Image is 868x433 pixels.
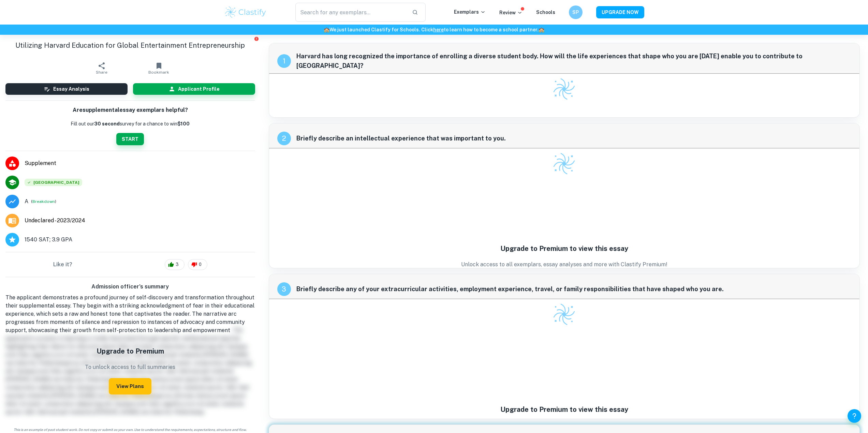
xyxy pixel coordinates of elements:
[295,3,407,22] input: Search for any exemplars...
[454,8,486,16] p: Exemplars
[31,198,56,205] span: ( )
[461,243,667,254] h5: Upgrade to Premium to view this essay
[53,260,72,269] h6: Like it?
[25,197,28,206] p: Grade
[552,77,576,101] img: Clastify logo
[116,133,144,145] button: START
[277,54,291,68] div: recipe
[277,132,291,145] div: recipe
[536,10,555,15] a: Schools
[25,179,82,186] span: [GEOGRAPHIC_DATA]
[25,159,255,167] span: Supplement
[85,363,175,371] p: To unlock access to full summaries
[71,120,190,128] p: Fill out our survey for a chance to win
[539,27,544,32] span: 🏫
[32,198,55,205] button: Breakdown
[25,216,91,225] a: Major and Application Year
[94,121,120,126] b: 30 second
[25,179,82,186] div: Accepted: Harvard University
[461,404,667,415] h5: Upgrade to Premium to view this essay
[109,378,151,394] button: View Plans
[3,427,258,432] span: This is an example of past student work. Do not copy or submit as your own. Use to understand the...
[552,152,576,176] img: Clastify logo
[5,40,255,50] h1: Utilizing Harvard Education for Global Entertainment Entrepreneurship
[195,261,205,268] span: 0
[324,27,329,32] span: 🏫
[96,70,107,75] span: Share
[177,121,190,126] strong: $100
[172,261,182,268] span: 3
[5,294,254,333] span: The applicant demonstrates a profound journey of self-discovery and transformation throughout the...
[596,6,644,18] button: UPGRADE NOW
[499,9,523,16] p: Review
[85,346,175,356] h5: Upgrade to Premium
[73,106,188,115] h6: Are supplemental essay exemplars helpful?
[433,27,444,32] a: here
[254,36,259,41] button: Report issue
[296,51,852,71] span: Harvard has long recognized the importance of enrolling a diverse student body. How will the life...
[73,59,130,78] button: Share
[5,83,128,95] button: Essay Analysis
[25,216,85,225] span: Undeclared - 2023/2024
[461,260,667,269] p: Unlock access to all exemplars, essay analyses and more with Clastify Premium!
[1,26,867,33] h6: We just launched Clastify for Schools. Click to learn how to become a school partner.
[148,70,169,75] span: Bookmark
[572,9,579,16] h6: SP
[569,5,583,19] button: SP
[552,302,576,326] img: Clastify logo
[5,327,252,415] span: . The applicant’s curiosity in learning is vividly illustrated through specific mathematical inqu...
[277,282,291,296] div: recipe
[296,134,852,143] span: Briefly describe an intellectual experience that was important to you.
[53,85,89,93] h6: Essay Analysis
[848,409,861,423] button: Help and Feedback
[133,83,255,95] button: Applicant Profile
[5,283,255,291] h6: Admission officer's summary
[25,236,72,244] span: 1540 SAT; 3.9 GPA
[296,284,852,294] span: Briefly describe any of your extracurricular activities, employment experience, travel, or family...
[178,85,220,93] h6: Applicant Profile
[130,59,188,78] button: Bookmark
[224,5,267,19] img: Clastify logo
